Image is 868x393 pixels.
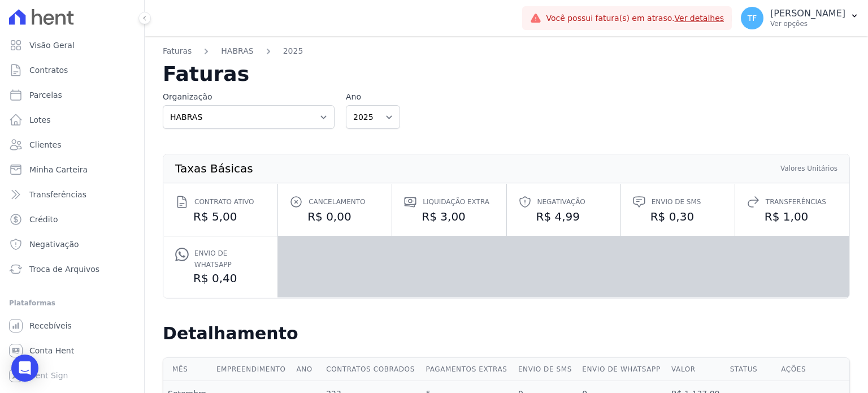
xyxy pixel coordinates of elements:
dd: R$ 1,00 [747,209,837,224]
a: 2025 [283,45,303,57]
span: Negativação [537,196,585,208]
span: Parcelas [29,89,62,101]
span: Cancelamento [309,196,365,208]
dd: R$ 0,00 [289,209,380,224]
span: Transferências [766,196,826,208]
th: Contratos cobrados [322,358,421,381]
p: [PERSON_NAME] [770,8,845,19]
span: Lotes [29,114,51,126]
span: Clientes [29,139,61,150]
span: Transferências [29,189,86,200]
dd: R$ 0,30 [632,209,723,224]
label: Organização [163,91,335,103]
a: Parcelas [5,84,140,106]
th: Valores Unitários [780,163,838,174]
th: Mês [163,358,212,381]
div: Open Intercom Messenger [11,355,38,382]
th: Empreendimento [212,358,292,381]
span: Contrato ativo [194,196,254,208]
th: Ano [292,358,322,381]
span: TF [748,14,757,22]
nav: Breadcrumb [163,45,850,64]
a: Troca de Arquivos [5,258,140,280]
dd: R$ 5,00 [175,209,266,224]
dd: R$ 0,40 [175,270,266,286]
dd: R$ 3,00 [403,209,494,224]
a: Crédito [5,208,140,231]
a: Ver detalhes [675,14,724,23]
span: Negativação [29,239,79,250]
a: Recebíveis [5,314,140,337]
p: Ver opções [770,19,845,28]
span: Visão Geral [29,40,75,51]
th: Ações [776,358,849,381]
h2: Detalhamento [163,323,850,344]
a: Minha Carteira [5,158,140,181]
a: Faturas [163,45,192,57]
th: Status [726,358,777,381]
th: Envio de Whatsapp [578,358,667,381]
a: HABRAS [221,45,253,57]
span: Troca de Arquivos [29,264,99,275]
div: Plataformas [9,296,135,310]
span: Liquidação extra [423,196,489,208]
dd: R$ 4,99 [518,209,609,224]
a: Visão Geral [5,34,140,57]
th: Valor [667,358,726,381]
th: Pagamentos extras [422,358,514,381]
span: Minha Carteira [29,164,88,175]
a: Negativação [5,233,140,256]
th: Taxas Básicas [175,163,254,174]
span: Envio de Whatsapp [194,248,266,270]
label: Ano [346,91,400,103]
a: Contratos [5,59,140,81]
span: Conta Hent [29,345,74,356]
a: Transferências [5,183,140,206]
span: Crédito [29,214,58,225]
span: Envio de SMS [652,196,701,208]
span: Recebíveis [29,320,72,331]
th: Envio de SMS [514,358,578,381]
span: Você possui fatura(s) em atraso. [546,12,724,24]
a: Conta Hent [5,339,140,362]
span: Contratos [29,64,68,76]
a: Lotes [5,109,140,131]
button: TF [PERSON_NAME] Ver opções [732,2,868,34]
h2: Faturas [163,64,850,84]
a: Clientes [5,133,140,156]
